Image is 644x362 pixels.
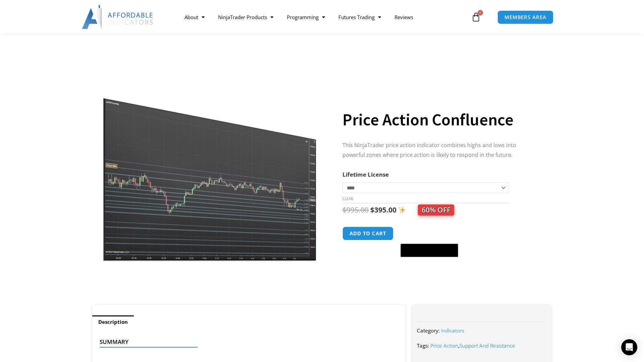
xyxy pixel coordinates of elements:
a: Indicators [441,327,464,334]
span: Category: [417,327,440,334]
button: Buy with GPay [400,244,458,257]
span: 60% OFF [418,204,454,216]
img: Price Action Confluence 2 [102,76,318,261]
div: Open Intercom Messenger [621,339,637,355]
a: 0 [461,7,491,27]
a: Clear options [342,196,353,201]
bdi: 995.00 [342,205,369,215]
iframe: Secure express checkout frame [399,226,460,242]
span: , [430,342,515,349]
a: Description [92,315,134,328]
a: Support And Resistance [460,342,515,349]
span: $ [370,205,374,215]
button: Add to cart [342,227,393,240]
a: Programming [280,9,332,25]
a: Reviews [388,9,420,25]
h1: Price Action Confluence [342,108,538,131]
nav: Menu [178,9,470,25]
a: MEMBERS AREA [497,10,553,24]
a: Price Action [430,342,458,349]
iframe: PayPal Message 1 [342,261,538,267]
label: Lifetime License [342,171,389,178]
span: $ [342,205,346,215]
span: MEMBERS AREA [504,15,546,20]
a: Futures Trading [332,9,388,25]
img: ✨ [398,206,406,214]
span: 0 [478,10,483,15]
span: Tags: [417,342,429,349]
bdi: 395.00 [370,205,396,215]
a: About [178,9,211,25]
img: LogoAI | Affordable Indicators – NinjaTrader [82,5,154,29]
h4: Summary [100,339,392,345]
span: This NinjaTrader price action indicator combines highs and lows into powerful zones where price a... [342,141,516,159]
a: NinjaTrader Products [211,9,280,25]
